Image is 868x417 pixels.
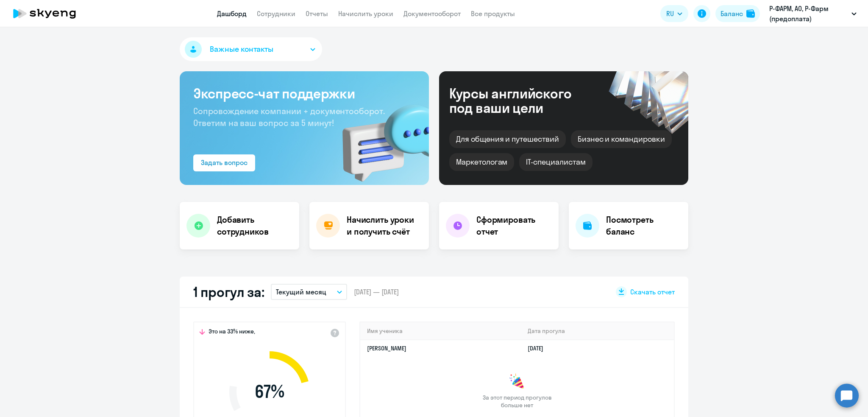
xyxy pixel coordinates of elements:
h2: 1 прогул за: [193,283,264,300]
p: Р-ФАРМ, АО, Р-Фарм (предоплата) [769,3,848,24]
a: Отчеты [306,9,328,18]
span: RU [666,8,674,19]
th: Имя ученика [360,322,521,340]
button: Балансbalance [715,5,760,22]
a: [DATE] [528,344,550,352]
h4: Начислить уроки и получить счёт [347,214,420,238]
a: Сотрудники [257,9,295,18]
img: congrats [509,373,526,390]
span: За этот период прогулов больше нет [481,394,553,409]
span: Важные контакты [210,44,273,55]
div: Курсы английского под ваши цели [449,86,594,115]
button: Р-ФАРМ, АО, Р-Фарм (предоплата) [765,3,861,24]
div: Маркетологам [449,153,514,171]
h4: Посмотреть баланс [606,214,682,238]
span: 67 % [221,381,318,402]
button: Важные контакты [180,37,322,61]
div: IT-специалистам [519,153,592,171]
img: bg-img [330,90,429,185]
span: [DATE] — [DATE] [354,287,399,297]
h3: Экспресс-чат поддержки [193,85,415,102]
th: Дата прогула [521,322,674,340]
h4: Добавить сотрудников [217,214,292,238]
span: Это на 33% ниже, [209,327,255,338]
button: Задать вопрос [193,154,255,171]
a: Все продукты [471,9,515,18]
div: Бизнес и командировки [571,130,672,148]
button: Текущий месяц [271,284,347,300]
span: Сопровождение компании + документооборот. Ответим на ваш вопрос за 5 минут! [193,106,385,128]
span: Скачать отчет [630,287,675,297]
a: Документооборот [403,9,461,18]
p: Текущий месяц [276,287,326,297]
div: Баланс [721,8,743,19]
a: Начислить уроки [338,9,393,18]
a: [PERSON_NAME] [367,344,406,352]
div: Задать вопрос [201,157,248,168]
h4: Сформировать отчет [476,214,552,238]
img: balance [746,9,755,18]
div: Для общения и путешествий [449,130,566,148]
button: RU [660,5,688,22]
a: Дашборд [217,9,247,18]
